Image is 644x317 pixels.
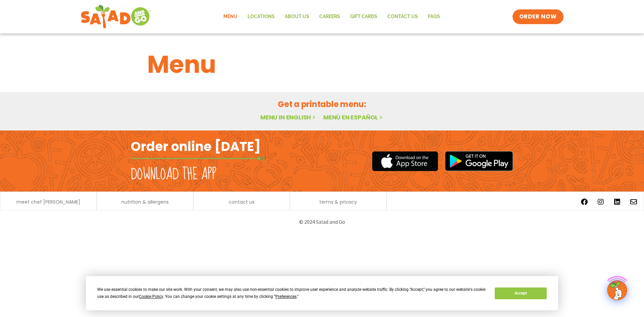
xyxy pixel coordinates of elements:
[147,98,497,110] h2: Get a printable menu:
[382,9,423,24] a: Contact Us
[495,287,546,299] button: Accept
[131,138,261,155] h2: Order online [DATE]
[139,294,163,299] span: Cookie Policy
[513,9,563,24] a: ORDER NOW
[423,9,445,24] a: FAQs
[131,165,216,184] h2: Download the app
[243,9,280,24] a: Locations
[121,200,169,204] a: nutrition & allergens
[445,151,513,171] img: google_play
[147,46,497,83] h1: Menu
[131,157,265,160] img: fork
[345,9,382,24] a: GIFT CARDS
[16,200,80,204] a: meet chef [PERSON_NAME]
[218,9,243,24] a: Menu
[319,200,357,204] a: terms & privacy
[314,9,345,24] a: Careers
[519,13,557,21] span: ORDER NOW
[229,200,255,204] a: contact us
[134,217,510,226] p: © 2024 Salad and Go
[80,3,151,30] img: new-SAG-logo-768×292
[372,150,438,172] img: appstore
[323,113,384,121] a: Menú en español
[260,113,317,121] a: Menu in English
[280,9,314,24] a: About Us
[86,276,558,310] div: Cookie Consent Prompt
[218,9,445,24] nav: Menu
[97,286,487,300] div: We use essential cookies to make our site work. With your consent, we may also use non-essential ...
[275,294,297,299] span: Preferences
